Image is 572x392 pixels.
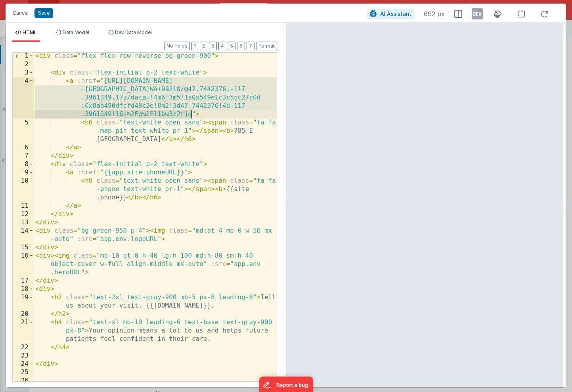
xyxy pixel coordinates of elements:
button: Save [34,8,53,18]
div: 24 [13,360,34,368]
div: 8 [13,160,34,168]
div: 17 [13,277,34,285]
span: Dev Data Model [115,29,152,35]
button: 4 [218,42,226,50]
div: 12 [13,210,34,218]
span: 692 px [424,9,445,19]
div: 9 [13,168,34,177]
div: 1 [13,52,34,60]
button: 6 [237,42,245,50]
div: 10 [13,177,34,202]
div: 18 [13,285,34,293]
div: 16 [13,252,34,277]
button: 3 [209,42,217,50]
button: AI Assistant [367,9,414,19]
div: 4 [13,77,34,119]
button: 2 [200,42,207,50]
div: 11 [13,202,34,210]
div: 26 [13,377,34,385]
div: 20 [13,310,34,318]
button: Cancel [9,8,33,19]
div: 21 [13,318,34,343]
div: 13 [13,218,34,227]
button: 7 [247,42,254,50]
div: 5 [13,119,34,143]
div: 22 [13,343,34,352]
span: HTML [23,29,37,35]
button: 5 [228,42,235,50]
div: 15 [13,243,34,252]
button: 1 [191,42,198,50]
div: 23 [13,352,34,360]
span: AI Assistant [380,10,411,17]
div: 6 [13,143,34,152]
div: 14 [13,227,34,243]
span: Data Model [63,29,89,35]
button: Format [256,42,277,50]
div: 25 [13,368,34,377]
div: 7 [13,152,34,160]
div: 3 [13,69,34,77]
div: 2 [13,60,34,69]
div: 19 [13,293,34,310]
button: No Folds [164,42,190,50]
